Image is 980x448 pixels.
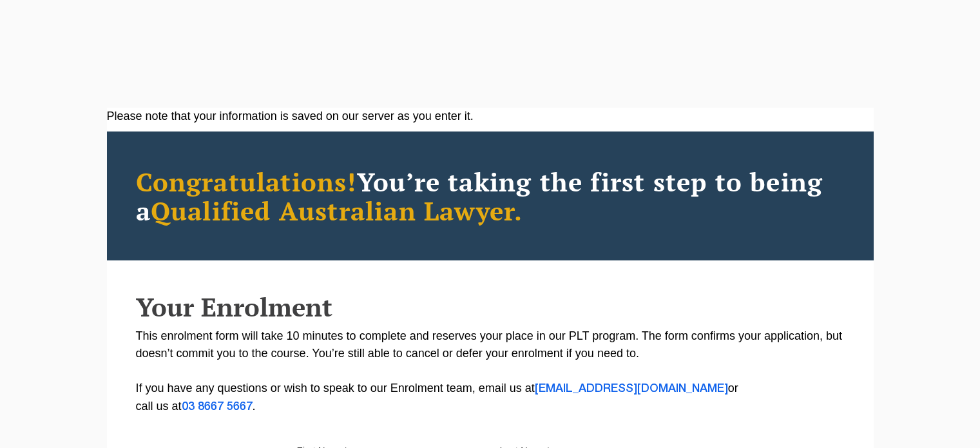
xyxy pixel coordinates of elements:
[136,327,845,416] p: This enrolment form will take 10 minutes to complete and reserves your place in our PLT program. ...
[107,108,874,125] div: Please note that your information is saved on our server as you enter it.
[535,384,728,394] a: [EMAIL_ADDRESS][DOMAIN_NAME]
[151,193,523,228] span: Qualified Australian Lawyer.
[182,402,253,412] a: 03 8667 5667
[136,167,845,225] h2: You’re taking the first step to being a
[136,293,845,321] h2: Your Enrolment
[136,164,357,199] span: Congratulations!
